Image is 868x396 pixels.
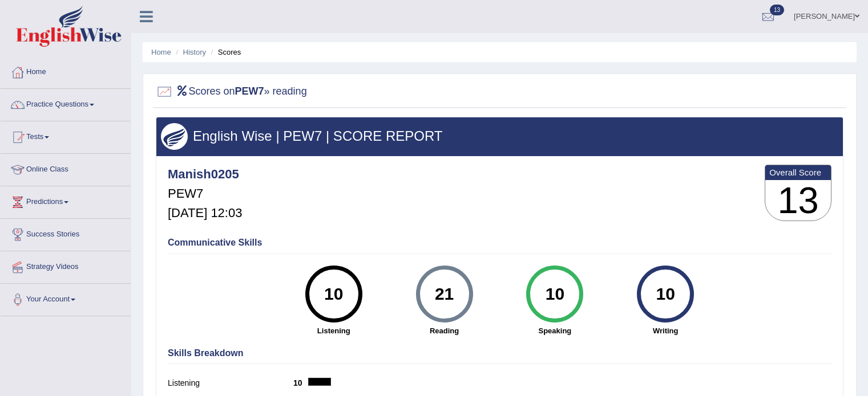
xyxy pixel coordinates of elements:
[423,270,465,318] div: 21
[1,154,131,182] a: Online Class
[395,325,494,336] strong: Reading
[168,377,293,389] label: Listening
[1,284,131,312] a: Your Account
[765,180,831,221] h3: 13
[293,378,308,387] b: 10
[151,48,171,56] a: Home
[505,325,604,336] strong: Speaking
[770,5,784,15] span: 13
[284,325,383,336] strong: Listening
[156,83,307,100] h2: Scores on » reading
[1,121,131,150] a: Tests
[1,56,131,85] a: Home
[168,168,242,181] h4: Manish0205
[161,123,188,150] img: wings.png
[1,251,131,280] a: Strategy Videos
[168,238,831,248] h4: Communicative Skills
[1,89,131,117] a: Practice Questions
[1,219,131,247] a: Success Stories
[313,270,354,318] div: 10
[168,348,831,358] h4: Skills Breakdown
[161,129,838,144] h3: English Wise | PEW7 | SCORE REPORT
[183,48,206,56] a: History
[616,325,715,336] strong: Writing
[235,85,264,97] b: PEW7
[168,206,242,220] h5: [DATE] 12:03
[1,186,131,215] a: Predictions
[769,168,827,177] b: Overall Score
[645,270,687,318] div: 10
[208,47,241,58] li: Scores
[168,187,242,201] h5: PEW7
[534,270,576,318] div: 10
